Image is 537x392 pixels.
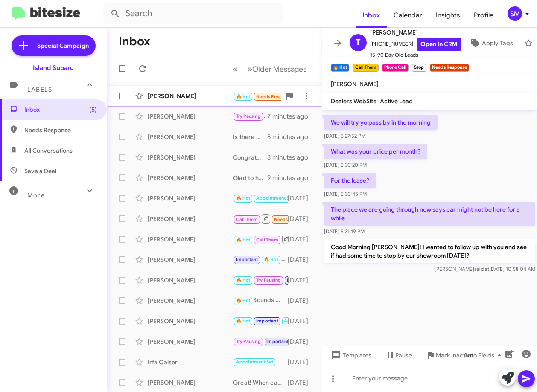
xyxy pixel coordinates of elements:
[148,378,233,387] div: [PERSON_NAME]
[236,195,251,201] span: 🔥 Hot
[119,35,150,48] h1: Inbox
[288,378,315,387] div: [DATE]
[324,202,535,226] p: The place we are going through now says car might not be here for a while
[233,357,288,367] div: Great! When would be the best for you to come in for your appraisal?
[324,228,365,235] span: [DATE] 5:31:19 PM
[324,239,535,263] p: Good Morning [PERSON_NAME]! I wanted to follow up with you and see if had some time to stop by ou...
[256,94,292,99] span: Needs Response
[482,35,513,51] span: Apply Tags
[356,36,361,49] span: T
[37,41,89,50] span: Special Campaign
[148,296,233,305] div: [PERSON_NAME]
[288,317,315,325] div: [DATE]
[267,133,315,141] div: 8 minutes ago
[256,318,278,324] span: Important
[248,64,252,74] span: »
[287,277,309,283] span: Important
[419,348,480,363] button: Mark Inactive
[233,378,288,387] div: Great! When can you come in to go over your options?
[331,97,376,105] span: Dealers WebSite
[236,94,251,99] span: 🔥 Hot
[148,133,233,141] div: [PERSON_NAME]
[236,257,258,262] span: Important
[267,174,315,182] div: 9 minutes ago
[233,111,267,121] div: Okay! Let us know how it goes!
[267,112,315,121] div: 7 minutes ago
[500,6,528,21] button: SM
[33,64,74,72] div: Island Subaru
[429,3,467,28] a: Insights
[324,162,367,168] span: [DATE] 5:30:20 PM
[324,144,427,159] p: What was your price per month?
[236,339,261,344] span: Try Pausing
[329,348,371,363] span: Templates
[233,133,267,141] div: Is there a particular reason why?
[27,86,52,93] span: Labels
[288,215,315,223] div: [DATE]
[148,317,233,325] div: [PERSON_NAME]
[236,237,251,243] span: 🔥 Hot
[148,92,233,100] div: [PERSON_NAME]
[148,358,233,366] div: Irfa Qaiser
[412,64,426,72] small: Stop
[148,256,233,264] div: [PERSON_NAME]
[382,64,409,72] small: Phone Call
[464,348,505,363] span: Auto Fields
[233,193,288,203] div: No problem! Just let me know when you're ready to reschedule. Looking forward to hearing from you!
[467,3,500,28] span: Profile
[89,105,97,114] span: (5)
[274,217,310,222] span: Needs Response
[353,64,378,72] small: Call Them
[256,277,281,283] span: Try Pausing
[148,194,233,203] div: [PERSON_NAME]
[417,38,461,51] a: Open in CRM
[380,97,413,105] span: Active Lead
[322,348,378,363] button: Templates
[233,153,267,162] div: Congratulations!
[331,64,349,72] small: 🔥 Hot
[356,3,387,28] a: Inbox
[233,275,288,285] div: You had your chance and lost it
[387,3,429,28] a: Calendar
[24,167,56,175] span: Save a Deal
[228,60,243,78] button: Previous
[288,256,315,264] div: [DATE]
[288,194,315,203] div: [DATE]
[370,38,461,51] span: [PHONE_NUMBER]
[233,337,288,346] div: That's perfectly fine! If you ever reconsider or want to explore options in the future, feel free...
[24,146,73,155] span: All Conversations
[233,213,288,224] div: Inbound Call
[370,27,461,38] span: [PERSON_NAME]
[284,318,321,324] span: Appointment Set
[242,60,312,78] button: Next
[474,266,489,272] span: said at
[457,348,511,363] button: Auto Fields
[331,80,379,88] span: [PERSON_NAME]
[395,348,412,363] span: Pause
[103,3,283,24] input: Search
[288,276,315,285] div: [DATE]
[233,316,288,326] div: 我明白了。我們將竭誠為您購車提供協助。如有任何疑問，請隨時與我們聯繫
[236,298,251,303] span: 🔥 Hot
[148,215,233,223] div: [PERSON_NAME]
[461,35,520,51] button: Apply Tags
[324,115,438,130] p: We will try yo pass by in the morning
[288,296,315,305] div: [DATE]
[233,255,288,264] div: We are at [STREET_ADDRESS]!
[236,359,274,365] span: Appointment Set
[252,64,306,74] span: Older Messages
[233,64,238,74] span: «
[148,276,233,285] div: [PERSON_NAME]
[508,6,522,21] div: SM
[370,51,461,59] span: 15-90 Day Old Leads
[264,257,278,262] span: 🔥 Hot
[435,266,535,272] span: [PERSON_NAME] [DATE] 10:58:04 AM
[324,133,365,139] span: [DATE] 5:27:52 PM
[436,348,473,363] span: Mark Inactive
[148,235,233,244] div: [PERSON_NAME]
[267,153,315,162] div: 8 minutes ago
[324,191,367,197] span: [DATE] 5:30:45 PM
[324,173,376,188] p: For the lease?
[378,348,419,363] button: Pause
